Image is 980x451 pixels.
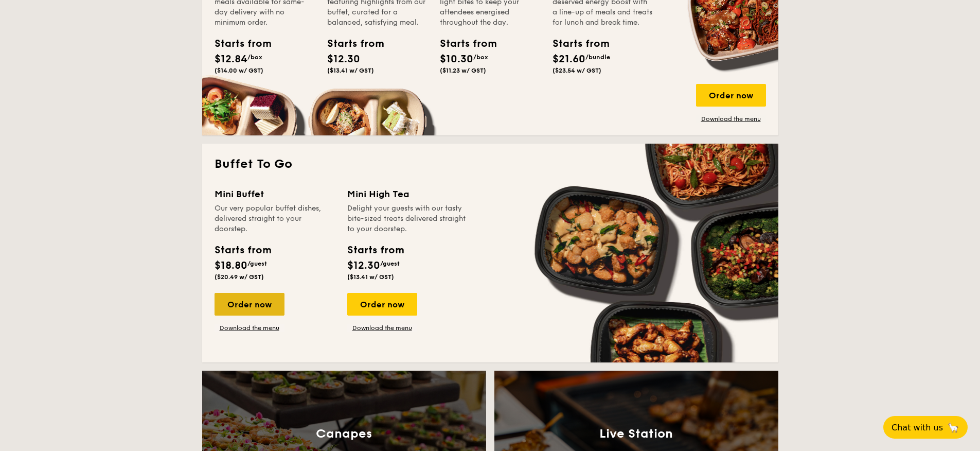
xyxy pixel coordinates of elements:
[553,36,599,51] div: Starts from
[440,67,486,74] span: ($11.23 w/ GST)
[696,115,766,123] a: Download the menu
[883,416,968,439] button: Chat with us🦙
[347,203,468,234] div: Delight your guests with our tasty bite-sized treats delivered straight to your doorstep.
[347,273,394,281] span: ($13.41 w/ GST)
[215,324,284,332] a: Download the menu
[347,187,468,201] div: Mini High Tea
[599,427,673,441] h3: Live Station
[215,293,284,316] div: Order now
[215,187,335,201] div: Mini Buffet
[215,156,766,172] h2: Buffet To Go
[215,53,247,65] span: $12.84
[696,84,766,107] div: Order now
[553,53,585,65] span: $21.60
[347,293,417,316] div: Order now
[347,259,380,272] span: $12.30
[327,67,374,74] span: ($13.41 w/ GST)
[892,423,943,432] span: Chat with us
[553,67,601,74] span: ($23.54 w/ GST)
[215,67,263,74] span: ($14.00 w/ GST)
[316,427,372,441] h3: Canapes
[215,203,335,234] div: Our very popular buffet dishes, delivered straight to your doorstep.
[947,422,959,433] span: 🦙
[247,54,262,61] span: /box
[380,260,400,267] span: /guest
[215,36,261,51] div: Starts from
[347,242,403,258] div: Starts from
[247,260,267,267] span: /guest
[327,36,373,51] div: Starts from
[347,324,417,332] a: Download the menu
[215,259,247,272] span: $18.80
[215,242,271,258] div: Starts from
[585,54,610,61] span: /bundle
[215,273,264,281] span: ($20.49 w/ GST)
[440,36,486,51] div: Starts from
[327,53,360,65] span: $12.30
[440,53,473,65] span: $10.30
[473,54,488,61] span: /box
